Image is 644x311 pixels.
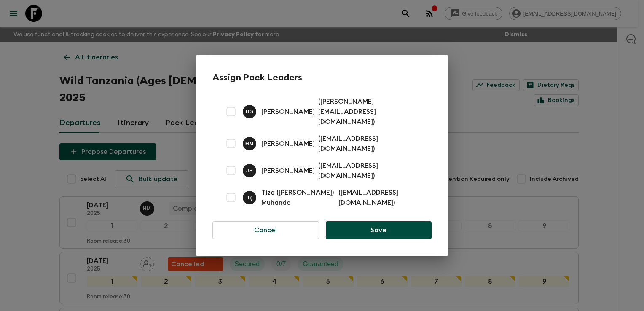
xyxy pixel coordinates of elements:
p: H M [245,140,254,147]
p: ( [EMAIL_ADDRESS][DOMAIN_NAME] ) [318,161,421,181]
p: ( [PERSON_NAME][EMAIL_ADDRESS][DOMAIN_NAME] ) [318,97,421,127]
h2: Assign Pack Leaders [212,72,432,83]
button: Save [326,221,432,239]
p: D G [245,108,253,115]
button: Cancel [212,221,319,239]
p: Tizo ([PERSON_NAME]) Muhando [261,188,335,208]
p: T ( [247,194,252,201]
p: [PERSON_NAME] [261,166,315,176]
p: [PERSON_NAME] [261,107,315,117]
p: [PERSON_NAME] [261,139,315,149]
p: J S [246,167,253,174]
p: ( [EMAIL_ADDRESS][DOMAIN_NAME] ) [318,134,421,154]
p: ( [EMAIL_ADDRESS][DOMAIN_NAME] ) [338,188,421,208]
